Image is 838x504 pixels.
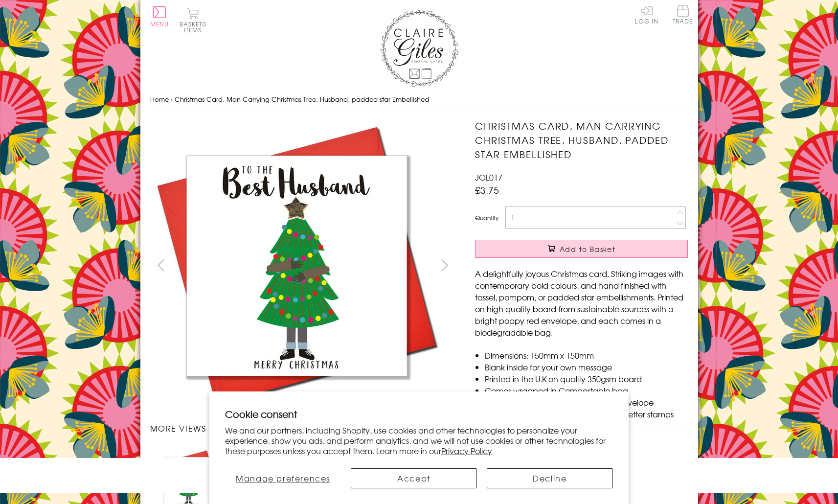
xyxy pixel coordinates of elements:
[673,5,693,24] span: Trade
[150,422,456,434] h3: More views
[475,213,498,222] label: Quantity
[475,171,502,183] span: JOL017
[475,183,499,197] span: £3.75
[441,445,492,457] a: Privacy Policy
[475,268,688,338] p: A delightfully joyous Christmas card. Striking images with contemporary bold colours, and hand fi...
[150,20,169,28] span: Menu
[635,5,658,24] a: Log In
[150,90,688,110] nav: breadcrumbs
[150,6,169,27] button: Menu
[225,468,341,488] button: Manage preferences
[180,8,206,33] button: Basket0 items
[475,240,688,258] button: Add to Basket
[475,119,688,161] h1: Christmas Card, Man Carrying Christmas Tree, Husband, padded star Embellished
[673,5,693,26] a: Trade
[433,254,455,276] button: next
[171,94,173,104] span: ›
[175,94,429,104] span: Christmas Card, Man Carrying Christmas Tree, Husband, padded star Embellished
[560,244,615,254] span: Add to Basket
[485,385,688,396] li: Comes wrapped in Compostable bag
[455,119,749,412] img: Christmas Card, Man Carrying Christmas Tree, Husband, padded star Embellished
[236,472,330,484] span: Manage preferences
[150,119,443,412] img: Christmas Card, Man Carrying Christmas Tree, Husband, padded star Embellished
[485,349,688,361] li: Dimensions: 150mm x 150mm
[487,468,613,488] button: Decline
[485,361,688,373] li: Blank inside for your own message
[485,373,688,385] li: Printed in the U.K on quality 350gsm board
[225,407,613,421] h2: Cookie consent
[351,468,477,488] button: Accept
[225,425,613,456] p: We and our partners, including Shopify, use cookies and other technologies to personalize your ex...
[150,94,169,104] a: Home
[380,10,458,87] img: Claire Giles Greetings Cards
[150,254,172,276] button: prev
[184,20,206,34] span: 0 items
